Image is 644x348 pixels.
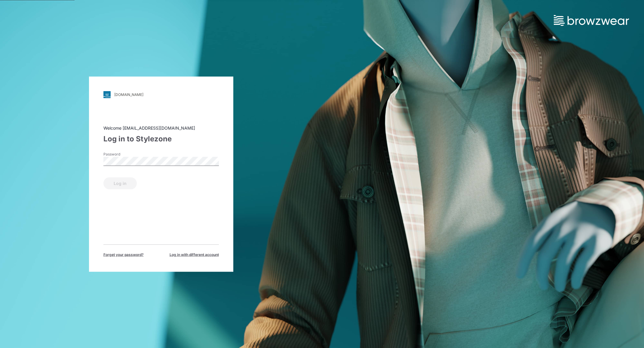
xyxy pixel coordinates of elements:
span: Forget your password? [103,252,144,257]
label: Password [103,151,146,157]
div: Log in to Stylezone [103,133,219,144]
img: svg+xml;base64,PHN2ZyB3aWR0aD0iMjgiIGhlaWdodD0iMjgiIHZpZXdCb3g9IjAgMCAyOCAyOCIgZmlsbD0ibm9uZSIgeG... [103,91,111,98]
img: browzwear-logo.73288ffb.svg [554,15,629,26]
a: [DOMAIN_NAME] [103,91,219,98]
div: [DOMAIN_NAME] [114,92,143,97]
div: Welcome [EMAIL_ADDRESS][DOMAIN_NAME] [103,125,219,131]
span: Log in with different account [170,252,219,257]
